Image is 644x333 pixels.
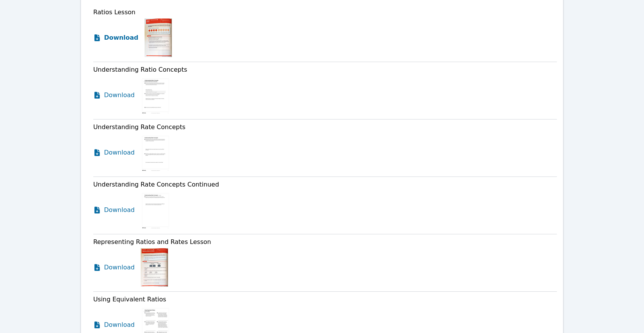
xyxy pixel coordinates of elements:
img: Understanding Ratio Concepts [141,76,170,114]
span: Download [104,91,135,100]
span: Download [104,205,135,215]
span: Understanding Ratio Concepts [93,66,187,73]
span: Download [104,320,135,330]
img: Representing Ratios and Rates Lesson [141,248,168,287]
a: Download [93,191,135,229]
a: Download [93,18,138,57]
img: Understanding Rate Concepts [141,133,170,172]
span: Download [104,263,135,272]
a: Download [93,76,135,114]
a: Download [93,248,135,287]
span: Download [104,148,135,157]
img: Understanding Rate Concepts Continued [141,191,170,229]
span: Representing Ratios and Rates Lesson [93,238,211,246]
img: Ratios Lesson [145,18,172,57]
span: Using Equivalent Ratios [93,296,166,303]
span: Understanding Rate Concepts [93,123,185,131]
a: Download [93,133,135,172]
span: Download [104,33,138,42]
span: Understanding Rate Concepts Continued [93,181,219,188]
span: Ratios Lesson [93,8,136,16]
